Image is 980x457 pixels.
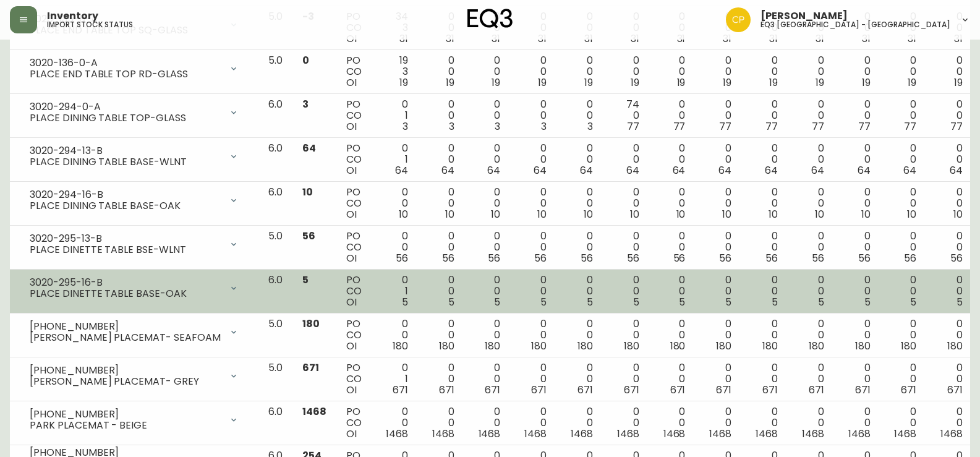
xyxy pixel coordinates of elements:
[402,295,408,309] span: 5
[761,11,848,21] span: [PERSON_NAME]
[630,207,639,221] span: 10
[30,113,221,124] div: PLACE DINING TABLE TOP-GLASS
[858,119,871,134] span: 77
[751,143,778,176] div: 0 0
[302,53,309,67] span: 0
[346,75,357,90] span: OI
[890,362,917,396] div: 0 0
[30,101,221,113] div: 3020-294-0-A
[381,275,408,308] div: 0 1
[861,207,871,221] span: 10
[346,11,362,45] div: PO CO
[346,143,362,176] div: PO CO
[936,55,963,88] div: 0 0
[520,275,547,308] div: 0 0
[495,119,500,134] span: 3
[751,187,778,220] div: 0 0
[302,404,326,419] span: 1468
[346,406,362,440] div: PO CO
[258,50,292,94] td: 5.0
[613,143,639,176] div: 0 0
[676,207,686,221] span: 10
[566,362,593,396] div: 0 0
[446,75,454,90] span: 19
[566,187,593,220] div: 0 0
[659,231,686,264] div: 0 0
[258,138,292,182] td: 6.0
[844,99,871,132] div: 0 0
[812,119,824,134] span: 77
[679,295,685,309] span: 5
[346,427,357,441] span: OI
[474,275,501,308] div: 0 0
[524,427,547,441] span: 1468
[488,251,500,265] span: 56
[904,251,916,265] span: 56
[670,383,686,397] span: 671
[381,55,408,88] div: 19 3
[627,251,639,265] span: 56
[855,383,871,397] span: 671
[633,295,639,309] span: 5
[812,251,824,265] span: 56
[584,75,593,90] span: 19
[910,295,916,309] span: 5
[936,187,963,220] div: 0 0
[584,207,593,221] span: 10
[890,99,917,132] div: 0 0
[30,365,221,376] div: [PHONE_NUMBER]
[494,295,500,309] span: 5
[346,275,362,308] div: PO CO
[30,189,221,200] div: 3020-294-16-B
[30,409,221,420] div: [PHONE_NUMBER]
[677,75,686,90] span: 19
[534,251,547,265] span: 56
[950,251,963,265] span: 56
[428,143,454,176] div: 0 0
[381,406,408,440] div: 0 0
[751,362,778,396] div: 0 0
[904,119,916,134] span: 77
[798,99,824,132] div: 0 0
[613,362,639,396] div: 0 0
[30,145,221,156] div: 3020-294-13-B
[566,99,593,132] div: 0 0
[428,318,454,352] div: 0 0
[474,406,501,440] div: 0 0
[566,406,593,440] div: 0 0
[381,99,408,132] div: 0 1
[725,295,731,309] span: 5
[346,339,357,353] span: OI
[381,143,408,176] div: 0 1
[816,75,824,90] span: 19
[659,187,686,220] div: 0 0
[844,275,871,308] div: 0 0
[474,99,501,132] div: 0 0
[520,318,547,352] div: 0 0
[907,207,916,221] span: 10
[890,143,917,176] div: 0 0
[346,207,357,221] span: OI
[761,21,950,28] h5: eq3 [GEOGRAPHIC_DATA] - [GEOGRAPHIC_DATA]
[520,231,547,264] div: 0 0
[428,187,454,220] div: 0 0
[47,21,133,28] h5: import stock status
[442,251,454,265] span: 56
[30,244,221,255] div: PLACE DINETTE TABLE BSE-WLNT
[613,187,639,220] div: 0 0
[381,318,408,352] div: 0 0
[428,362,454,396] div: 0 0
[659,362,686,396] div: 0 0
[20,275,249,302] div: 3020-295-16-BPLACE DINETTE TABLE BASE-OAK
[798,362,824,396] div: 0 0
[705,318,731,352] div: 0 0
[673,163,686,177] span: 64
[890,55,917,88] div: 0 0
[751,318,778,352] div: 0 0
[751,406,778,440] div: 0 0
[626,163,639,177] span: 64
[844,406,871,440] div: 0 0
[20,231,249,258] div: 3020-295-13-BPLACE DINETTE TABLE BSE-WLNT
[659,318,686,352] div: 0 0
[491,207,500,221] span: 10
